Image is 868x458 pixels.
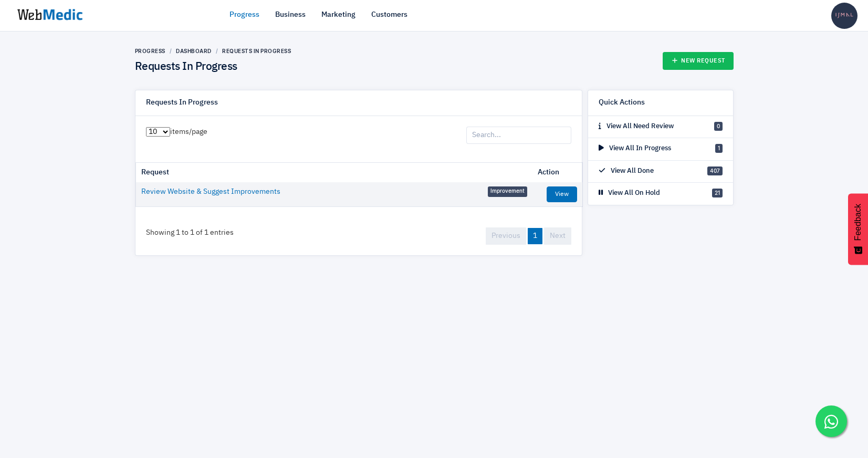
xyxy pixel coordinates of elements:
span: 1 [715,144,723,153]
a: Dashboard [176,48,212,54]
a: 1 [528,228,542,244]
span: Improvement [488,186,527,197]
a: Progress [135,48,165,54]
a: New Request [663,52,734,70]
p: View All In Progress [599,143,671,154]
a: Requests In Progress [222,48,291,54]
a: Review Website & Suggest Improvements [141,186,280,197]
input: Search... [466,127,571,144]
p: View All Need Review [599,121,674,132]
h6: Requests In Progress [146,98,218,108]
span: 21 [712,189,723,197]
a: Marketing [321,9,355,20]
a: View [547,186,577,202]
span: Feedback [853,204,863,241]
a: Previous [486,227,526,245]
h6: Quick Actions [599,98,645,108]
nav: breadcrumb [135,47,291,55]
span: 407 [707,166,723,175]
a: Progress [229,9,259,20]
a: Next [544,227,571,245]
th: Action [532,163,582,182]
th: Request [136,163,533,182]
h4: Requests In Progress [135,60,291,74]
button: Feedback - Show survey [848,193,868,265]
a: Business [275,9,306,20]
label: items/page [146,127,207,138]
p: View All Done [599,166,654,176]
div: Showing 1 to 1 of 1 entries [135,217,244,249]
p: View All On Hold [599,188,660,199]
select: items/page [146,127,170,137]
span: 0 [714,122,723,131]
a: Customers [371,9,407,20]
